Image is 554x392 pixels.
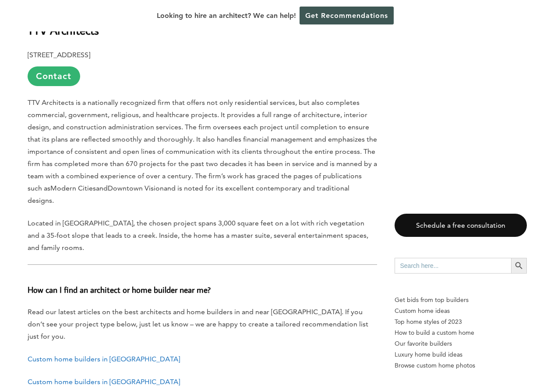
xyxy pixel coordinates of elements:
h4: How can I find an architect or home builder near me? [28,275,377,296]
span: and [96,184,108,192]
span: TTV Architects is a nationally recognized firm that offers not only residential services, but als... [28,98,377,192]
p: Read our latest articles on the best architects and home builders in and near [GEOGRAPHIC_DATA]. ... [28,306,377,343]
svg: Search [514,261,524,271]
p: Get bids from top builders [395,295,527,305]
b: [STREET_ADDRESS] [28,51,90,59]
a: Contact [28,66,80,86]
span: Located in [GEOGRAPHIC_DATA], the chosen project spans 3,000 square feet on a lot with rich veget... [28,219,368,252]
a: Top home styles of 2023 [395,316,527,327]
input: Search here... [395,258,511,274]
a: Custom home builders in [GEOGRAPHIC_DATA] [28,355,180,363]
span: and is noted for its excellent contemporary and traditional designs. [28,184,349,205]
a: Custom home builders in [GEOGRAPHIC_DATA] [28,378,180,386]
span: Modern Cities [50,184,96,192]
a: Schedule a free consultation [395,214,527,237]
span: Downtown Vision [108,184,164,192]
a: Custom home ideas [395,305,527,316]
a: Get Recommendations [300,7,394,24]
iframe: Drift Widget Chat Controller [386,329,543,382]
a: How to build a custom home [395,327,527,338]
